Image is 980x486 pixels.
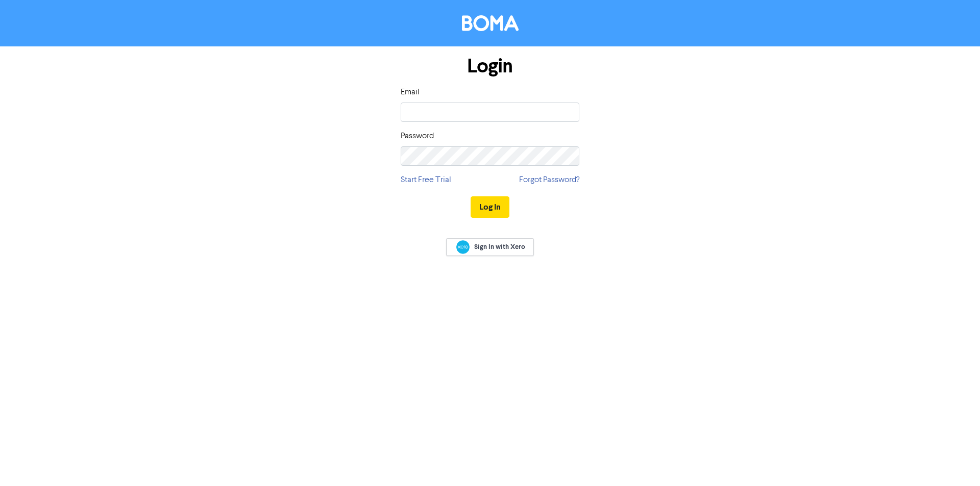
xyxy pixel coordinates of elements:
[401,86,420,98] label: Email
[446,238,534,256] a: Sign In with Xero
[401,55,579,78] h1: Login
[471,196,509,218] button: Log In
[462,15,519,31] img: BOMA Logo
[456,240,470,254] img: Xero logo
[401,174,451,186] a: Start Free Trial
[519,174,579,186] a: Forgot Password?
[474,242,525,251] span: Sign In with Xero
[401,130,434,142] label: Password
